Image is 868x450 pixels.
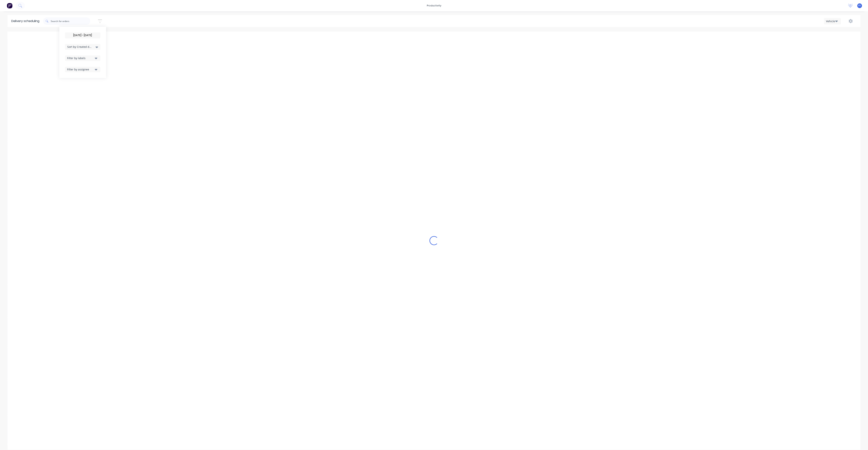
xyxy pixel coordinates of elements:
img: Factory [7,3,12,8]
span: F1 [858,4,861,7]
div: Vehicle [826,19,837,23]
input: Search for orders [51,17,90,25]
div: productivity [425,3,443,8]
button: Vehicle [824,18,841,24]
div: Delivery scheduling [8,15,43,27]
input: Required Date [65,33,100,38]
